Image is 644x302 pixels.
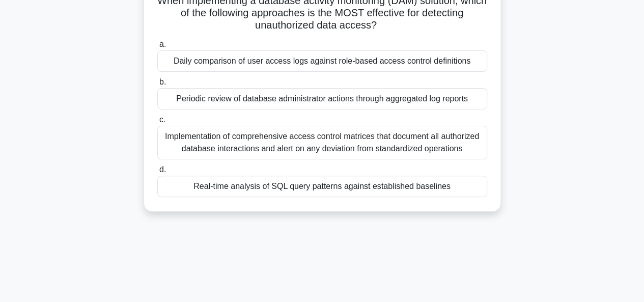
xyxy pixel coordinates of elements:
[159,165,166,174] span: d.
[157,88,487,109] div: Periodic review of database administrator actions through aggregated log reports
[159,115,165,124] span: c.
[159,40,166,48] span: a.
[157,126,487,159] div: Implementation of comprehensive access control matrices that document all authorized database int...
[157,176,487,197] div: Real-time analysis of SQL query patterns against established baselines
[157,50,487,72] div: Daily comparison of user access logs against role-based access control definitions
[159,77,166,86] span: b.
